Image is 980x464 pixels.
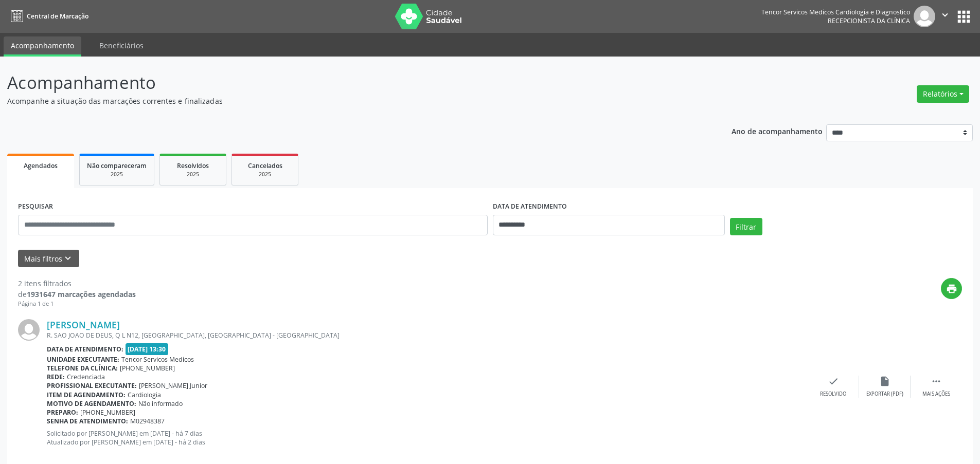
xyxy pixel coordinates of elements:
span: Tencor Servicos Medicos [121,355,194,364]
a: Beneficiários [92,36,151,54]
i:  [931,376,942,387]
a: Central de Marcação [7,8,88,25]
div: Exportar (PDF) [866,391,903,398]
i: check [828,376,839,387]
span: Não informado [138,399,183,408]
i: print [946,283,957,294]
i: insert_drive_file [879,376,890,387]
p: Solicitado por [PERSON_NAME] em [DATE] - há 7 dias Atualizado por [PERSON_NAME] em [DATE] - há 2 ... [47,429,808,447]
label: PESQUISAR [18,199,53,215]
button: apps [955,8,973,26]
i:  [939,9,951,21]
div: Resolvido [820,391,846,398]
span: Central de Marcação [27,12,88,21]
span: M02948387 [130,417,165,425]
a: [PERSON_NAME] [47,319,120,330]
b: Preparo: [47,408,78,417]
b: Profissional executante: [47,381,137,390]
button: Filtrar [730,218,762,235]
span: Credenciada [67,373,105,381]
span: Cancelados [248,161,282,170]
i: keyboard_arrow_down [62,253,74,264]
div: Página 1 de 1 [18,300,136,308]
span: Recepcionista da clínica [828,16,910,25]
button: print [941,278,962,299]
b: Rede: [47,373,65,381]
div: Tencor Servicos Medicos Cardiologia e Diagnostico [761,8,910,16]
div: Mais ações [922,391,950,398]
img: img [914,6,935,27]
span: Resolvidos [177,161,209,170]
p: Acompanhe a situação das marcações correntes e finalizadas [7,96,683,106]
b: Senha de atendimento: [47,417,128,425]
div: R. SAO JOAO DE DEUS, Q L N12, [GEOGRAPHIC_DATA], [GEOGRAPHIC_DATA] - [GEOGRAPHIC_DATA] [47,331,808,340]
button: Relatórios [917,85,969,103]
strong: 1931647 marcações agendadas [27,289,136,299]
div: 2025 [87,171,147,178]
span: [PHONE_NUMBER] [80,408,135,417]
b: Item de agendamento: [47,391,126,399]
div: 2025 [167,171,219,178]
b: Motivo de agendamento: [47,399,136,408]
p: Ano de acompanhamento [732,124,823,137]
button:  [935,6,955,27]
div: 2025 [239,171,291,178]
b: Telefone da clínica: [47,364,118,373]
label: DATA DE ATENDIMENTO [493,199,567,215]
span: Não compareceram [87,161,147,170]
img: img [18,319,40,341]
a: Acompanhamento [4,36,81,57]
button: Mais filtroskeyboard_arrow_down [18,250,79,268]
span: [PHONE_NUMBER] [120,364,175,373]
span: [PERSON_NAME] Junior [139,381,207,390]
span: Cardiologia [128,391,161,399]
div: 2 itens filtrados [18,278,136,289]
p: Acompanhamento [7,70,683,96]
span: [DATE] 13:30 [126,343,169,355]
b: Data de atendimento: [47,345,123,354]
span: Agendados [24,161,58,170]
div: de [18,289,136,300]
b: Unidade executante: [47,355,119,364]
